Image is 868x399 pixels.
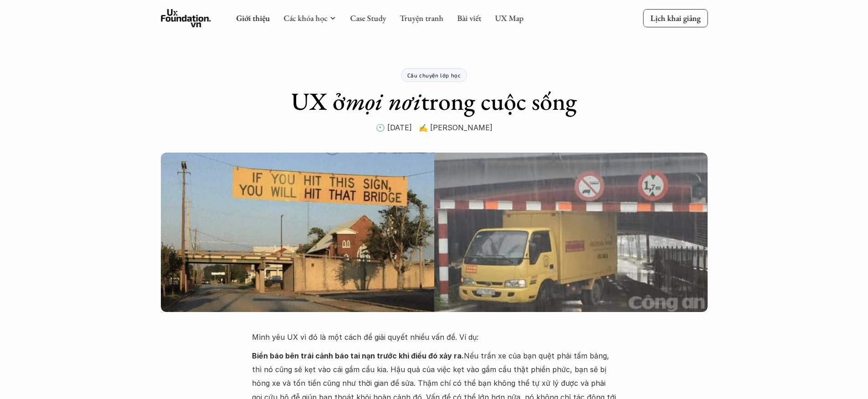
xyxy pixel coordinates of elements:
[350,13,386,23] a: Case Study
[457,13,481,23] a: Bài viết
[252,330,616,344] p: Mình yêu UX vì đó là một cách để giải quyết nhiều vấn đề. Ví dụ:
[283,13,327,23] a: Các khóa học
[376,121,493,134] p: 🕙 [DATE] ✍️ [PERSON_NAME]
[291,87,577,116] h1: UX ở trong cuộc sống
[407,72,461,78] p: Câu chuyện lớp học
[650,13,700,23] p: Lịch khai giảng
[643,9,708,27] a: Lịch khai giảng
[252,351,464,360] strong: Biển báo bên trái cảnh báo tai nạn trước khi điều đó xảy ra.
[236,13,270,23] a: Giới thiệu
[345,85,421,117] em: mọi nơi
[400,13,443,23] a: Truyện tranh
[495,13,524,23] a: UX Map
